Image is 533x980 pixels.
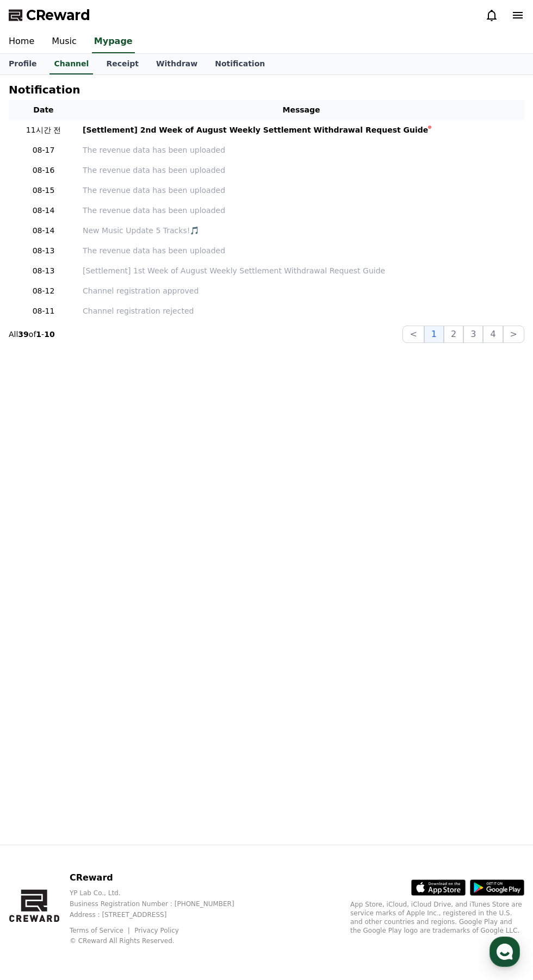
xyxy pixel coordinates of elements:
h4: Notification [9,84,80,96]
a: Terms of Service [70,927,132,934]
p: Channel registration rejected [83,305,520,317]
strong: 1 [36,330,41,339]
th: Message [78,100,524,120]
p: 08-14 [13,225,74,236]
button: 2 [444,326,463,343]
strong: 10 [44,330,54,339]
span: Settings [161,361,188,370]
p: 08-14 [13,205,74,216]
span: CReward [26,7,90,24]
span: Home [28,361,47,370]
button: 1 [424,326,444,343]
a: [Settlement] 2nd Week of August Weekly Settlement Withdrawal Request Guide [83,124,520,136]
a: Privacy Policy [134,927,179,934]
a: The revenue data has been uploaded [83,245,520,257]
p: 08-15 [13,185,74,196]
a: The revenue data has been uploaded [83,205,520,216]
a: Withdraw [147,54,206,74]
button: < [402,326,424,343]
a: The revenue data has been uploaded [83,185,520,196]
th: Date [9,100,78,120]
a: Mypage [92,30,135,53]
p: 08-13 [13,245,74,257]
a: Notification [206,54,274,74]
p: 08-17 [13,145,74,156]
a: The revenue data has been uploaded [83,165,520,176]
strong: 39 [18,330,28,339]
p: 08-16 [13,165,74,176]
a: Home [3,345,72,372]
span: Messages [90,361,122,370]
p: Business Registration Number : [PHONE_NUMBER] [70,900,252,908]
p: 08-13 [13,265,74,277]
a: Messages [72,345,140,372]
div: [Settlement] 2nd Week of August Weekly Settlement Withdrawal Request Guide [83,124,428,136]
a: The revenue data has been uploaded [83,145,520,156]
p: 11시간 전 [13,124,74,136]
p: Channel registration approved [83,285,520,297]
a: Settings [140,345,209,372]
button: 4 [483,326,503,343]
p: Address : [STREET_ADDRESS] [70,910,252,919]
p: 08-11 [13,305,74,317]
p: YP Lab Co., Ltd. [70,889,252,897]
button: > [503,326,524,343]
a: New Music Update 5 Tracks!🎵 [83,225,520,236]
p: © CReward All Rights Reserved. [70,937,252,945]
a: Channel [49,54,93,74]
a: [Settlement] 1st Week of August Weekly Settlement Withdrawal Request Guide [83,265,520,277]
a: Receipt [97,54,147,74]
p: App Store, iCloud, iCloud Drive, and iTunes Store are service marks of Apple Inc., registered in ... [350,900,524,935]
a: CReward [9,7,90,24]
p: CReward [70,871,252,884]
a: Music [43,30,85,53]
p: 08-12 [13,285,74,297]
p: All of - [9,329,55,340]
button: 3 [463,326,483,343]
